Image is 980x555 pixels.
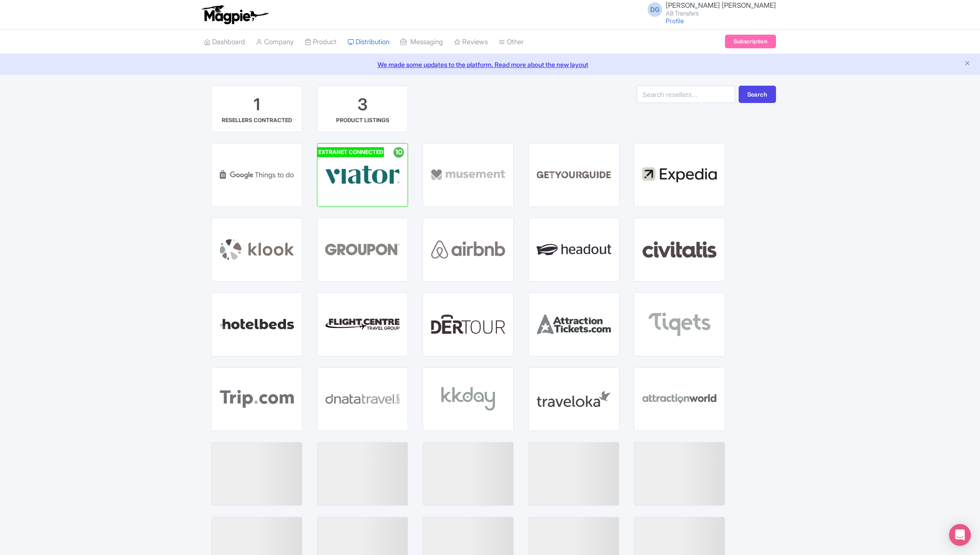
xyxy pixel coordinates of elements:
[317,143,408,207] a: EXTRANET CONNECTED 10
[739,86,776,103] button: Search
[666,17,684,25] a: Profile
[949,524,971,546] div: Open Intercom Messenger
[964,59,971,69] button: Close announcement
[336,116,389,124] div: PRODUCT LISTINGS
[725,35,776,48] a: Subscription
[454,30,488,55] a: Reviews
[317,86,408,132] a: 3 PRODUCT LISTINGS
[642,2,776,16] a: DG [PERSON_NAME] [PERSON_NAME] AB Transfers
[347,30,389,55] a: Distribution
[400,30,443,55] a: Messaging
[357,93,367,116] div: 3
[666,1,776,10] span: [PERSON_NAME] [PERSON_NAME]
[637,86,735,103] input: Search resellers...
[204,30,245,55] a: Dashboard
[222,116,292,124] div: RESELLERS CONTRACTED
[499,30,524,55] a: Other
[211,86,302,132] a: 1 RESELLERS CONTRACTED
[666,10,776,16] small: AB Transfers
[256,30,294,55] a: Company
[5,60,975,69] a: We made some updates to the platform. Read more about the new layout
[199,5,270,25] img: logo-ab69f6fb50320c5b225c76a69d11143b.png
[305,30,337,55] a: Product
[254,93,260,116] div: 1
[648,2,662,17] span: DG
